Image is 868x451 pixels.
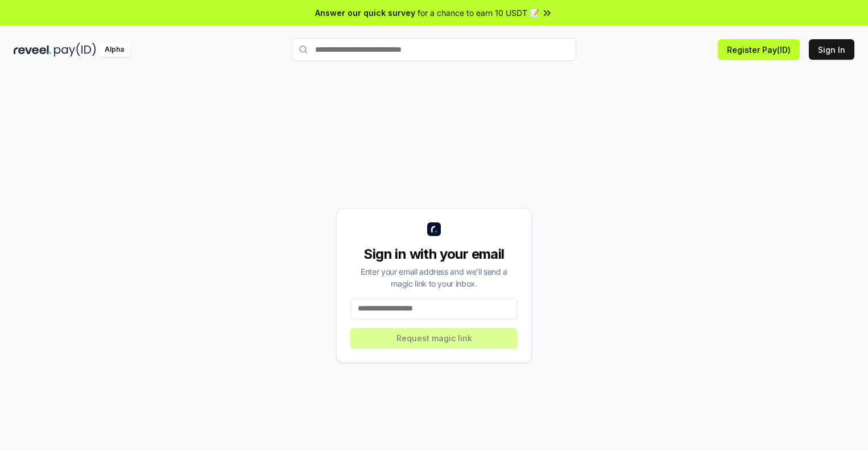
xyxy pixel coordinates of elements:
button: Sign In [809,39,854,60]
div: Sign in with your email [350,245,518,263]
div: Alpha [98,43,130,57]
img: logo_small [427,222,441,236]
button: Register Pay(ID) [718,39,800,60]
img: reveel_dark [14,43,52,57]
img: pay_id [54,43,96,57]
span: Answer our quick survey [315,7,415,19]
div: Enter your email address and we’ll send a magic link to your inbox. [350,266,518,289]
span: for a chance to earn 10 USDT 📝 [418,7,539,19]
